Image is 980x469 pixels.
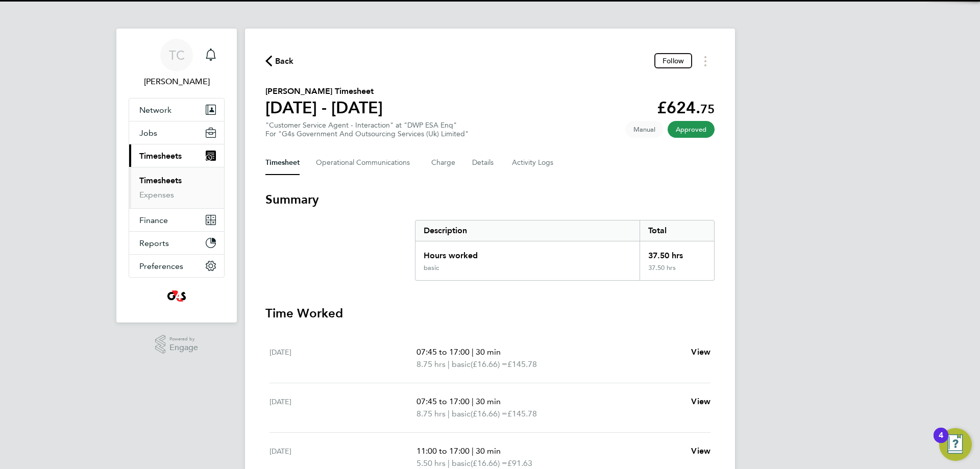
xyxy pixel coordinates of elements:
span: | [472,347,474,357]
span: View [691,397,710,406]
span: Network [139,105,171,115]
span: 8.75 hrs [416,359,446,369]
button: Timesheets [129,144,224,167]
span: Preferences [139,261,183,271]
a: Powered byEngage [155,335,199,354]
span: This timesheet has been approved. [668,121,715,138]
div: Total [640,220,714,241]
div: 37.50 hrs [640,241,714,264]
span: | [448,359,450,369]
span: | [472,397,474,406]
div: Summary [415,220,715,281]
span: 30 min [476,397,501,406]
a: View [691,346,710,358]
span: | [448,409,450,418]
nav: Main navigation [116,29,237,323]
div: Hours worked [415,241,640,264]
h2: [PERSON_NAME] Timesheet [265,85,383,97]
div: "Customer Service Agent - Interaction" at "DWP ESA Enq" [265,121,469,138]
button: Timesheet [265,151,300,175]
button: Operational Communications [316,151,415,175]
button: Jobs [129,121,224,144]
h3: Time Worked [265,305,715,322]
span: (£16.66) = [471,458,507,468]
span: basic [452,408,471,420]
span: £145.78 [507,359,537,369]
span: | [472,446,474,456]
span: This timesheet was manually created. [625,121,664,138]
span: View [691,446,710,456]
a: View [691,445,710,457]
span: 30 min [476,446,501,456]
a: Go to home page [129,288,225,304]
span: 30 min [476,347,501,357]
h1: [DATE] - [DATE] [265,97,383,118]
span: (£16.66) = [471,409,507,418]
button: Open Resource Center, 4 new notifications [939,428,972,461]
div: Timesheets [129,167,224,208]
button: Charge [431,151,456,175]
button: Network [129,98,224,121]
div: 4 [939,435,943,449]
app-decimal: £624. [657,98,715,117]
span: £145.78 [507,409,537,418]
button: Back [265,55,294,67]
span: 07:45 to 17:00 [416,347,470,357]
a: TC[PERSON_NAME] [129,39,225,88]
span: 5.50 hrs [416,458,446,468]
span: Timesheets [139,151,182,161]
span: 07:45 to 17:00 [416,397,470,406]
a: Expenses [139,190,174,200]
div: [DATE] [269,346,416,371]
div: Description [415,220,640,241]
a: Timesheets [139,176,182,185]
button: Details [472,151,496,175]
span: Back [275,55,294,67]
span: 75 [700,102,715,116]
img: g4s4-logo-retina.png [164,288,189,304]
span: Tori Chambers [129,76,225,88]
span: 11:00 to 17:00 [416,446,470,456]
button: Reports [129,232,224,254]
span: £91.63 [507,458,532,468]
button: Activity Logs [512,151,555,175]
span: Jobs [139,128,157,138]
span: View [691,347,710,357]
div: 37.50 hrs [640,264,714,280]
span: TC [169,48,185,62]
span: Engage [169,343,198,352]
h3: Summary [265,191,715,208]
span: basic [452,358,471,371]
button: Preferences [129,255,224,277]
button: Finance [129,209,224,231]
span: 8.75 hrs [416,409,446,418]
button: Timesheets Menu [696,53,715,69]
span: Finance [139,215,168,225]
span: Follow [663,56,684,65]
span: | [448,458,450,468]
button: Follow [654,53,692,68]
div: For "G4s Government And Outsourcing Services (Uk) Limited" [265,130,469,138]
span: Reports [139,238,169,248]
div: [DATE] [269,396,416,420]
a: View [691,396,710,408]
span: Powered by [169,335,198,343]
span: (£16.66) = [471,359,507,369]
div: basic [424,264,439,272]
